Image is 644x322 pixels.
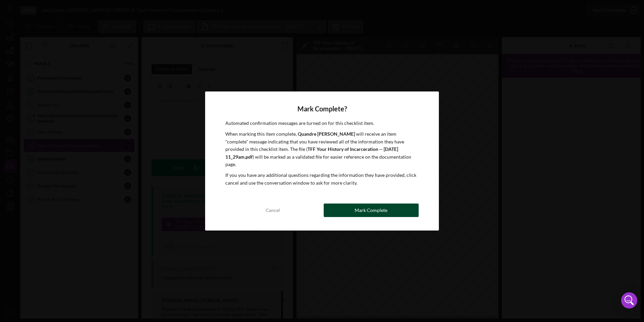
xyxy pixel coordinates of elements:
[225,130,419,168] p: When marking this item complete, will receive an item "complete" message indicating that you have...
[324,204,419,217] button: Mark Complete
[225,105,419,113] h4: Mark Complete?
[298,131,355,137] b: Quandre [PERSON_NAME]
[355,204,387,217] div: Mark Complete
[225,171,419,187] p: If you you have any additional questions regarding the information they have provided, click canc...
[621,292,637,308] div: Open Intercom Messenger
[266,204,280,217] div: Cancel
[225,146,398,159] b: TFF Your History of Incarceration -- [DATE] 11_29am.pdf
[225,204,320,217] button: Cancel
[225,119,419,127] p: Automated confirmation messages are turned on for this checklist item.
